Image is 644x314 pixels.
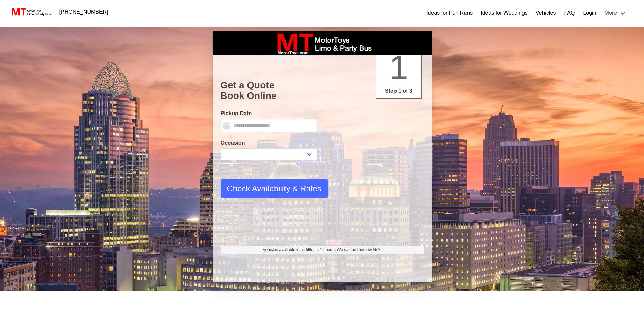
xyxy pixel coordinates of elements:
[263,247,381,253] span: Vehicles available in as little as 12 hours.
[271,31,373,55] img: box_logo_brand.jpeg
[221,179,328,198] button: Check Availability & Rates
[481,9,528,17] a: Ideas for Weddings
[55,5,112,19] a: [PHONE_NUMBER]
[389,48,408,86] span: 1
[564,9,575,17] a: FAQ
[221,80,424,101] h1: Get a Quote Book Online
[379,87,419,95] p: Step 1 of 3
[426,9,473,17] a: Ideas for Fun Runs
[221,139,317,147] label: Occasion
[601,6,630,20] a: More
[337,247,381,252] span: We can be there by N/A.
[10,7,51,17] img: MotorToys Logo
[221,109,317,118] label: Pickup Date
[227,182,321,195] span: Check Availability & Rates
[536,9,556,17] a: Vehicles
[583,9,596,17] a: Login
